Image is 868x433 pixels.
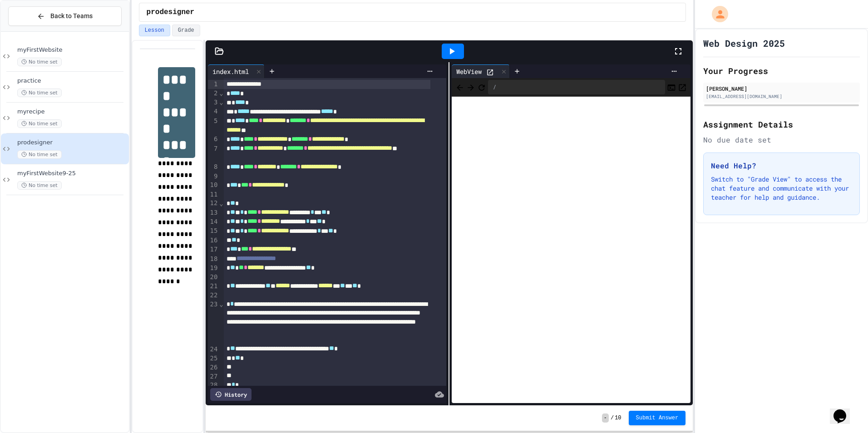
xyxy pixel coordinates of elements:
span: Fold line [219,98,223,106]
p: Switch to "Grade View" to access the chat feature and communicate with your teacher for help and ... [711,175,852,202]
div: 20 [208,273,219,282]
span: practice [17,77,127,85]
div: 6 [208,135,219,144]
span: - [602,413,609,423]
div: 18 [208,255,219,264]
div: 8 [208,162,219,172]
span: Submit Answer [636,414,679,422]
h2: Assignment Details [703,118,860,131]
button: Back to Teams [8,6,122,26]
div: 25 [208,354,219,363]
div: / [488,80,665,94]
div: 13 [208,208,219,217]
div: 14 [208,217,219,226]
span: No time set [17,119,62,128]
span: / [611,414,614,422]
span: Fold line [219,200,223,207]
div: 24 [208,345,219,354]
span: myFirstWebsite9-25 [17,170,127,177]
span: No time set [17,150,62,159]
div: 2 [208,89,219,98]
button: Grade [172,25,200,36]
div: 15 [208,226,219,236]
h1: Web Design 2025 [703,37,785,49]
iframe: Web Preview [452,97,690,403]
div: [EMAIL_ADDRESS][DOMAIN_NAME] [706,93,857,100]
div: 27 [208,372,219,381]
span: myFirstWebsite [17,46,127,54]
span: No time set [17,181,62,190]
div: 22 [208,291,219,300]
span: prodesigner [17,139,127,147]
div: index.html [208,67,253,76]
button: Lesson [139,25,170,36]
div: 17 [208,245,219,254]
div: My Account [702,4,730,25]
div: No due date set [703,134,860,145]
div: 26 [208,363,219,372]
span: Fold line [219,300,223,308]
button: Submit Answer [629,411,686,425]
span: 10 [615,414,621,422]
div: 16 [208,236,219,245]
span: No time set [17,58,62,66]
div: WebView [452,64,510,78]
div: 5 [208,117,219,135]
div: 1 [208,80,219,89]
div: [PERSON_NAME] [706,84,857,93]
div: 12 [208,199,219,208]
iframe: chat widget [830,397,859,424]
div: 21 [208,282,219,291]
div: 10 [208,181,219,190]
div: index.html [208,64,265,78]
span: prodesigner [147,7,195,18]
button: Open in new tab [678,82,687,93]
div: 9 [208,172,219,181]
div: WebView [452,67,486,76]
div: 28 [208,381,219,390]
div: History [210,388,252,401]
span: myrecipe [17,108,127,116]
button: Refresh [477,82,486,93]
span: Fold line [219,89,223,97]
div: 19 [208,264,219,273]
span: Back [455,81,464,93]
button: Console [667,82,676,93]
h2: Your Progress [703,64,860,77]
span: Back to Teams [50,11,93,21]
span: No time set [17,89,62,97]
div: 11 [208,190,219,199]
div: 4 [208,107,219,116]
div: 23 [208,300,219,345]
span: Forward [466,81,475,93]
h3: Need Help? [711,160,852,171]
div: 3 [208,98,219,107]
div: 7 [208,144,219,163]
